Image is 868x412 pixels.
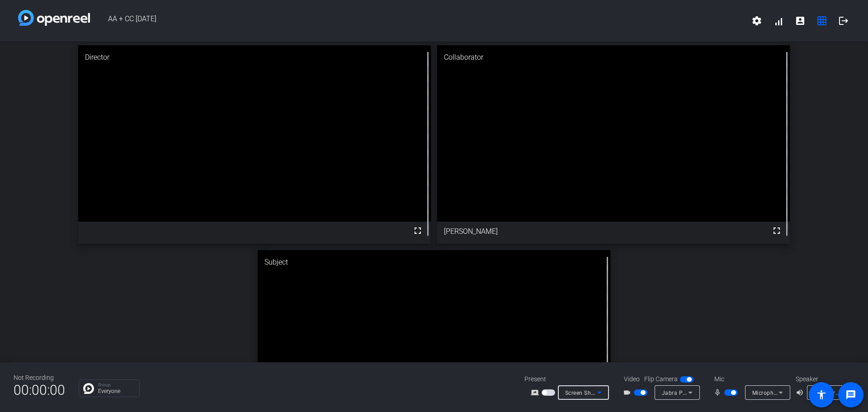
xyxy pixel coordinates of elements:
[90,10,746,32] span: AA + CC [DATE]
[565,389,605,396] span: Screen Sharing
[623,387,634,398] mat-icon: videocam_outline
[78,45,431,70] div: Director
[98,388,135,394] p: Everyone
[705,374,796,384] div: Mic
[258,250,610,275] div: Subject
[845,389,856,400] mat-icon: message
[771,225,782,236] mat-icon: fullscreen
[795,15,806,26] mat-icon: account_box
[838,15,849,26] mat-icon: logout
[796,374,850,384] div: Speaker
[752,389,863,396] span: Microphone (Jabra Link 380) (0b0e:24c7)
[98,383,135,387] p: Group
[18,10,90,26] img: white-gradient.svg
[751,15,762,26] mat-icon: settings
[768,10,789,32] button: signal_cellular_alt
[83,383,94,394] img: Chat Icon
[662,389,748,396] span: Jabra PanaCast 20 (0b0e:3021)
[816,389,827,400] mat-icon: accessibility
[14,373,65,383] div: Not Recording
[796,387,807,398] mat-icon: volume_up
[713,387,724,398] mat-icon: mic_none
[816,15,827,26] mat-icon: grid_on
[531,387,542,398] mat-icon: screen_share_outline
[644,374,678,384] span: Flip Camera
[437,45,790,70] div: Collaborator
[524,374,615,384] div: Present
[14,379,65,401] span: 00:00:00
[412,225,423,236] mat-icon: fullscreen
[624,374,640,384] span: Video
